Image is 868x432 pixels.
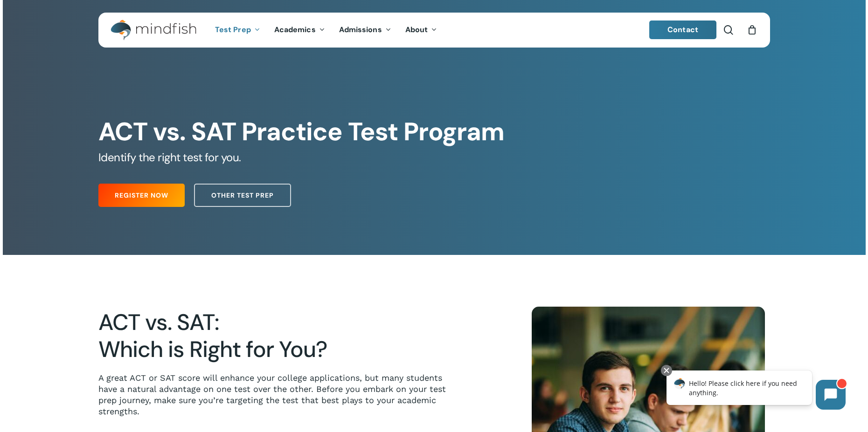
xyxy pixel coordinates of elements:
iframe: Chatbot [657,363,855,419]
span: About [405,25,428,34]
span: Register Now [115,191,168,200]
span: Other Test Prep [211,191,274,200]
span: Admissions [339,25,382,34]
nav: Main Menu [208,13,444,48]
a: Cart [747,25,757,35]
a: Other Test Prep [194,184,291,207]
span: Academics [274,25,316,34]
a: Academics [267,26,332,34]
a: Contact [649,21,716,39]
p: A great ACT or SAT score will enhance your college applications, but many students have a natural... [98,372,461,417]
a: Test Prep [208,26,267,34]
a: Register Now [98,184,185,207]
a: About [398,26,444,34]
header: Main Menu [98,13,770,48]
h2: ACT vs. SAT: Which is Right for You? [98,309,461,363]
h5: Identify the right test for you. [98,150,770,165]
span: Contact [667,25,698,34]
span: Test Prep [215,25,251,34]
a: Admissions [332,26,398,34]
h1: ACT vs. SAT Practice Test Program [98,117,770,147]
